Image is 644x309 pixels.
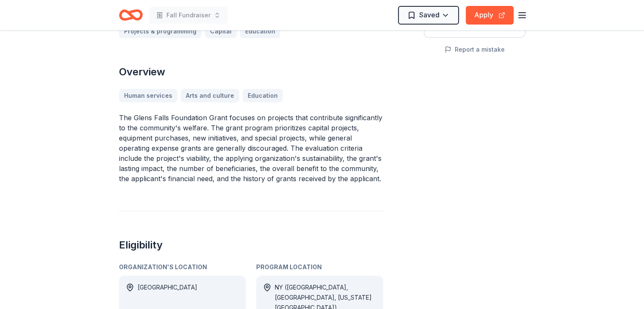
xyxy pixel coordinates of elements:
h2: Eligibility [119,238,383,252]
button: Report a mistake [445,44,505,55]
a: Education [240,25,280,38]
div: Program Location [256,262,383,272]
button: Fall Fundraiser [149,7,227,24]
div: Organization's Location [119,262,246,272]
a: Home [119,5,143,25]
p: The Glens Falls Foundation Grant focuses on projects that contribute significantly to the communi... [119,113,383,184]
a: Projects & programming [119,25,202,38]
span: Saved [419,9,439,20]
a: Capital [205,25,237,38]
span: Fall Fundraiser [166,10,210,20]
h2: Overview [119,65,383,79]
button: Apply [466,6,514,25]
button: Saved [398,6,459,25]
